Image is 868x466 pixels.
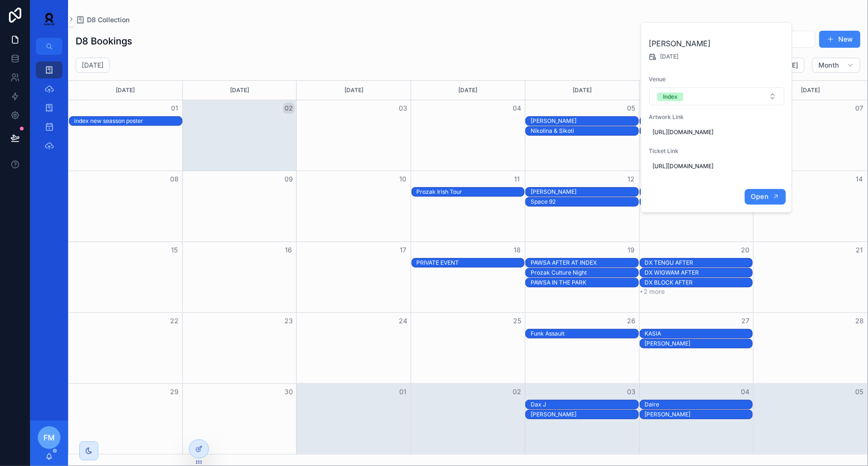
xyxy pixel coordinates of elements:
div: Fatima Hajji [531,117,638,125]
span: Month [818,61,839,69]
div: DX BLOCK AFTER [645,278,753,287]
button: 08 [169,173,180,185]
span: Open [751,192,768,201]
img: App logo [38,11,60,26]
button: 27 [739,315,751,327]
button: 02 [283,103,294,114]
button: +2 more [640,288,665,295]
span: [URL][DOMAIN_NAME] [653,163,781,170]
div: DX TENGU AFTER [645,259,753,267]
div: PAWSA AFTER AT INDEX [531,259,638,267]
button: 07 [854,103,865,114]
div: [DATE] [755,81,866,100]
button: 19 [626,244,637,256]
div: Nikolina & Sikoti [531,127,638,135]
div: Funk Assault [531,330,638,337]
button: 03 [626,386,637,397]
div: Funk Assault [531,329,638,338]
div: Daire [645,400,753,409]
button: 15 [169,244,180,256]
div: [PERSON_NAME] [531,188,638,196]
button: 25 [511,315,523,327]
div: [DATE] [70,81,181,100]
span: [URL][DOMAIN_NAME] [653,129,781,136]
span: FM [43,432,55,443]
button: 28 [854,315,865,327]
div: Prozak Irish Tour [417,188,524,196]
div: index new seasson poster [74,117,182,125]
div: DX BLOCK AFTER [645,279,753,286]
div: KASIA [645,329,753,338]
button: 24 [397,315,409,327]
span: D8 Collection [87,15,129,25]
div: [PERSON_NAME] [531,117,638,125]
button: 26 [626,315,637,327]
button: 12 [626,173,637,185]
button: 20 [739,244,751,256]
div: PAWSA IN THE PARK [531,278,638,287]
button: 02 [511,386,523,397]
div: [PERSON_NAME] [645,411,753,418]
button: 17 [397,244,409,256]
button: 16 [283,244,294,256]
div: [DATE] [184,81,295,100]
button: 01 [397,386,409,397]
div: scrollable content [30,55,68,166]
div: DX TENGU AFTER [645,259,753,267]
div: Space 92 [531,198,638,206]
div: Dax J [531,400,638,409]
span: Venue [649,76,785,83]
div: [DATE] [413,81,524,100]
div: [PERSON_NAME] [531,411,638,418]
div: PRIVATE EVENT [417,259,524,267]
button: New [819,31,860,48]
div: Dom Whiting [645,339,753,348]
span: [DATE] [660,53,679,60]
div: Prozak Irish Tour [417,188,524,196]
div: index new seasson poster [74,117,182,125]
div: [DATE] [298,81,409,100]
button: 03 [397,103,409,114]
button: 04 [511,103,523,114]
div: Prozak Culture Night [531,269,638,276]
button: 22 [169,315,180,327]
div: KASIA [645,330,753,337]
button: 10 [397,173,409,185]
h2: [DATE] [82,60,103,70]
button: Month [812,58,860,73]
div: Index [663,93,678,101]
button: Open [745,189,786,205]
div: [PERSON_NAME] [645,340,753,347]
h1: D8 Bookings [76,35,132,48]
div: PAWSA AFTER AT INDEX [531,259,638,267]
div: Paul Van Dyk [531,410,638,419]
button: 09 [283,173,294,185]
button: 30 [283,386,294,397]
h2: [PERSON_NAME] [649,38,785,49]
button: 11 [511,173,523,185]
div: Daire [645,401,753,408]
button: 04 [739,386,751,397]
div: SOSA [531,188,638,196]
span: Artwork Link [649,113,785,121]
div: Yousuke Yukimatsu [645,410,753,419]
button: 14 [854,173,865,185]
button: 23 [283,315,294,327]
div: Space 92 [531,198,638,206]
button: 05 [854,386,865,397]
button: 29 [169,386,180,397]
div: PRIVATE EVENT [417,259,524,267]
button: 21 [854,244,865,256]
div: Dax J [531,401,638,408]
button: Select Button [649,87,784,105]
a: D8 Collection [76,15,129,25]
button: 01 [169,103,180,114]
div: DX WIGWAM AFTER [645,269,753,276]
div: [DATE] [527,81,638,100]
button: 18 [511,244,523,256]
span: Ticket Link [649,147,785,155]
